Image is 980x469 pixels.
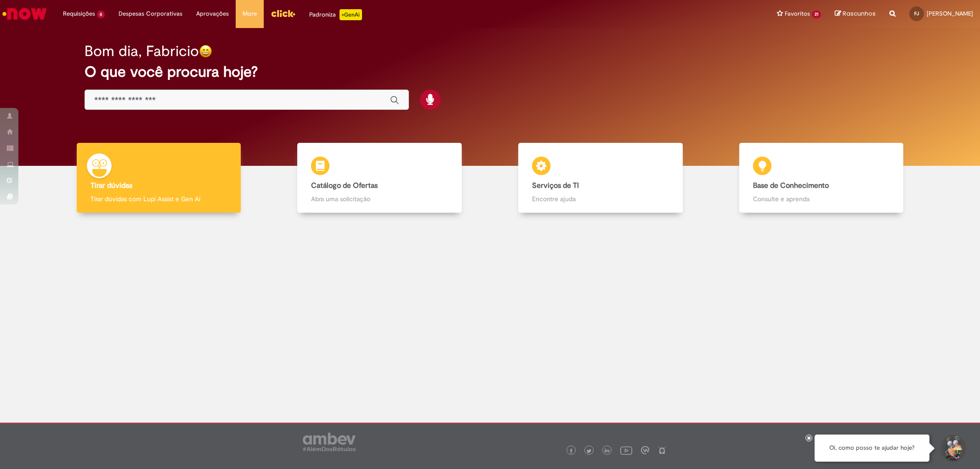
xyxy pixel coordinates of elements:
[311,181,378,190] b: Catálogo de Ofertas
[271,6,295,20] img: click_logo_yellow_360x200.png
[914,11,919,17] span: FJ
[269,143,490,213] a: Catálogo de Ofertas Abra uma solicitação
[85,64,895,80] h2: O que você procura hoje?
[119,9,182,18] span: Despesas Corporativas
[97,11,105,18] span: 6
[48,143,269,213] a: Tirar dúvidas Tirar dúvidas com Lupi Assist e Gen Ai
[309,9,362,20] div: Padroniza
[340,9,362,20] p: +GenAi
[532,181,579,190] b: Serviços de TI
[91,181,132,190] b: Tirar dúvidas
[85,43,199,59] h2: Bom dia, Fabricio
[753,194,889,203] p: Consulte e aprenda
[303,433,356,451] img: logo_footer_ambev_rotulo_gray.png
[641,446,649,454] img: logo_footer_workplace.png
[63,9,95,18] span: Requisições
[843,9,876,18] span: Rascunhos
[939,435,966,462] button: Iniciar Conversa de Suporte
[311,194,448,203] p: Abra uma solicitação
[196,9,229,18] span: Aprovações
[1,5,48,23] img: ServiceNow
[620,444,632,456] img: logo_footer_youtube.png
[812,11,821,18] span: 21
[91,194,227,203] p: Tirar dúvidas com Lupi Assist e Gen Ai
[243,9,257,18] span: More
[569,449,573,453] img: logo_footer_facebook.png
[815,435,929,462] div: Oi, como posso te ajudar hoje?
[835,10,876,18] a: Rascunhos
[587,449,591,453] img: logo_footer_twitter.png
[199,45,212,58] img: happy-face.png
[532,194,668,203] p: Encontre ajuda
[785,9,810,18] span: Favoritos
[605,448,609,454] img: logo_footer_linkedin.png
[711,143,932,213] a: Base de Conhecimento Consulte e aprenda
[490,143,711,213] a: Serviços de TI Encontre ajuda
[658,446,666,454] img: logo_footer_naosei.png
[753,181,829,190] b: Base de Conhecimento
[927,10,973,17] span: [PERSON_NAME]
